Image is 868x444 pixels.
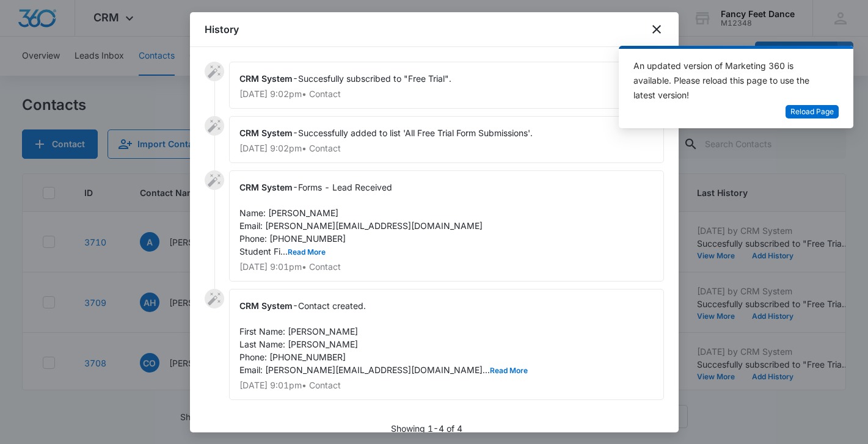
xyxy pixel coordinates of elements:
[298,73,451,84] span: Succesfully subscribed to "Free Trial".
[239,182,293,192] span: CRM System
[239,90,654,98] p: [DATE] 9:02pm • Contact
[205,22,239,37] h1: History
[239,182,483,257] span: Forms - Lead Received Name: [PERSON_NAME] Email: [PERSON_NAME][EMAIL_ADDRESS][DOMAIN_NAME] Phone:...
[239,263,654,271] p: [DATE] 9:01pm • Contact
[649,22,664,37] button: close
[239,300,293,311] span: CRM System
[633,59,824,103] div: An updated version of Marketing 360 is available. Please reload this page to use the latest version!
[239,73,293,84] span: CRM System
[239,128,293,138] span: CRM System
[490,367,528,374] button: Read More
[229,116,664,163] div: -
[239,144,654,153] p: [DATE] 9:02pm • Contact
[229,289,664,400] div: -
[391,422,462,435] p: Showing 1-4 of 4
[229,170,664,282] div: -
[790,106,834,118] span: Reload Page
[229,62,664,109] div: -
[288,249,326,256] button: Read More
[786,105,839,119] button: Reload Page
[298,128,533,138] span: Successfully added to list 'All Free Trial Form Submissions'.
[239,381,654,390] p: [DATE] 9:01pm • Contact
